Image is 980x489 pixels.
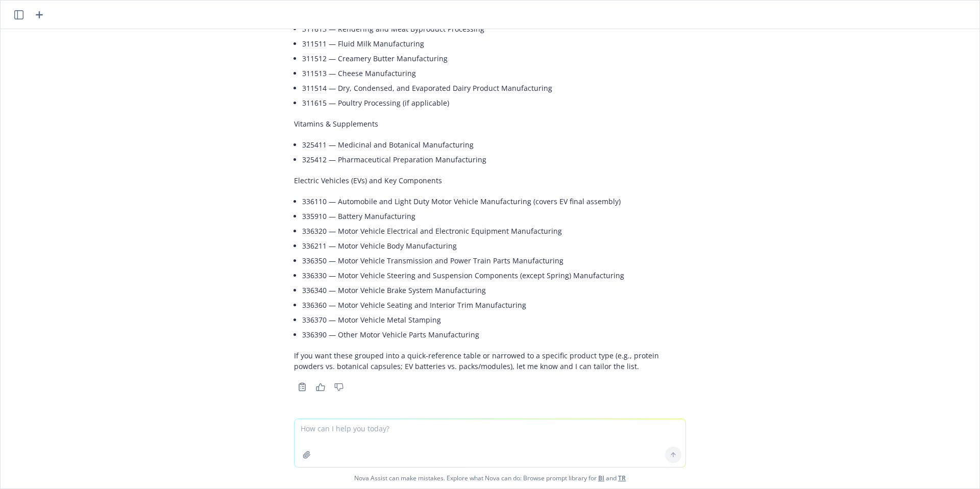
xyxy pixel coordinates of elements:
svg: Copy to clipboard [298,382,307,392]
li: 336211 — Motor Vehicle Body Manufacturing [302,238,686,253]
li: 311513 — Cheese Manufacturing [302,66,686,81]
li: 335910 — Battery Manufacturing [302,209,686,224]
a: TR [618,474,626,482]
p: Vitamins & Supplements [294,118,686,129]
li: 311512 — Creamery Butter Manufacturing [302,51,686,66]
li: 336390 — Other Motor Vehicle Parts Manufacturing [302,327,686,342]
li: 311613 — Rendering and Meat Byproduct Processing [302,21,686,36]
a: BI [598,474,604,482]
li: 336330 — Motor Vehicle Steering and Suspension Components (except Spring) Manufacturing [302,268,686,283]
li: 336110 — Automobile and Light Duty Motor Vehicle Manufacturing (covers EV final assembly) [302,194,686,209]
li: 336360 — Motor Vehicle Seating and Interior Trim Manufacturing [302,298,686,312]
span: Nova Assist can make mistakes. Explore what Nova can do: Browse prompt library for and [5,468,975,488]
button: Thumbs down [331,380,347,394]
li: 311514 — Dry, Condensed, and Evaporated Dairy Product Manufacturing [302,81,686,95]
li: 336320 — Motor Vehicle Electrical and Electronic Equipment Manufacturing [302,224,686,238]
li: 336340 — Motor Vehicle Brake System Manufacturing [302,283,686,298]
li: 325412 — Pharmaceutical Preparation Manufacturing [302,152,686,167]
p: If you want these grouped into a quick-reference table or narrowed to a specific product type (e.... [294,350,686,372]
li: 336350 — Motor Vehicle Transmission and Power Train Parts Manufacturing [302,253,686,268]
li: 311511 — Fluid Milk Manufacturing [302,36,686,51]
li: 325411 — Medicinal and Botanical Manufacturing [302,137,686,152]
li: 311615 — Poultry Processing (if applicable) [302,95,686,110]
p: Electric Vehicles (EVs) and Key Components [294,175,686,186]
li: 336370 — Motor Vehicle Metal Stamping [302,312,686,327]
